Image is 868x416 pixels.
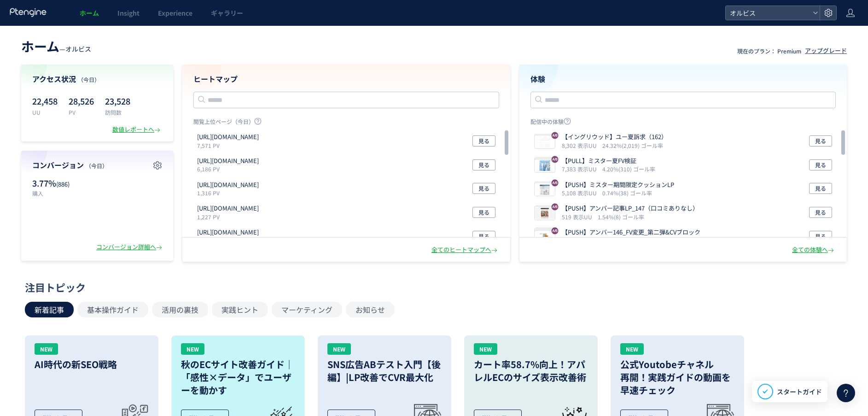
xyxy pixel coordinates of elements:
[535,135,555,148] img: d2ff3e2b30abaab6864925480d2c28881752056707970.jpeg
[809,135,832,146] button: 見る
[815,135,826,146] span: 見る
[472,159,495,170] button: 見る
[211,8,243,18] span: ギャラリー
[562,228,700,237] p: 【PUSH】アンバー146_FV変更_第二弾&CVブロック
[478,207,489,218] span: 見る
[815,183,826,194] span: 見る
[620,358,734,397] h3: 公式Youtobeチャネル 再開！実践ガイドの動画を 早速チェック
[562,141,600,149] i: 8,302 表示UU
[562,133,667,141] p: 【イングリウッド】ユー夏訴求（162）
[32,94,58,108] p: 22,458
[105,108,130,116] p: 訪問数
[32,177,93,189] p: 3.77%
[809,183,832,194] button: 見る
[472,135,495,146] button: 見る
[32,160,162,170] h4: コンバージョン
[478,231,489,242] span: 見る
[197,157,259,165] p: https://pr.orbis.co.jp/cosmetics/clearful/331
[69,94,94,108] p: 28,526
[197,204,259,213] p: https://pr.orbis.co.jp/cosmetics/udot/410-12
[197,237,262,245] p: 1,073 PV
[212,302,268,317] button: 実践ヒント
[105,94,130,108] p: 23,528
[815,159,826,170] span: 見る
[197,228,259,237] p: https://pr.orbis.co.jp/cosmetics/mr/203-20
[197,133,259,141] p: https://orbis.co.jp/order/thanks
[478,183,489,194] span: 見る
[80,8,99,18] span: ホーム
[472,183,495,194] button: 見る
[478,135,489,146] span: 見る
[272,302,342,317] button: マーケティング
[112,125,162,134] div: 数値レポートへ
[535,207,555,220] img: c402fd8b98593c40163d866b4f4a13f01754463654498.jpeg
[21,37,91,55] div: —
[158,8,192,18] span: Experience
[35,358,149,371] h3: AI時代の新SEO戦略
[181,343,204,355] div: NEW
[197,181,259,189] p: https://pr.orbis.co.jp/cosmetics/u/100
[86,162,108,170] span: （今日）
[478,159,489,170] span: 見る
[562,181,674,189] p: 【PUSH】ミスター期間限定クッションLP
[32,108,58,116] p: UU
[815,231,826,242] span: 見る
[77,302,148,317] button: 基本操作ガイド
[474,358,588,384] h3: カート率58.7%向上！アパレルECのサイズ表示改善術
[809,231,832,242] button: 見る
[562,204,699,213] p: 【PUSH】アンバー記事LP_147（口コミありなし）
[598,213,644,221] i: 1.54%(8) ゴール率
[327,358,442,384] h3: SNS広告ABテスト入門【後編】|LP改善でCVR最大化
[193,74,499,84] h4: ヒートマップ
[32,189,93,197] p: 購入
[152,302,208,317] button: 活用の裏技
[727,6,809,20] span: オルビス
[56,180,70,188] span: (886)
[737,47,801,55] p: 現在のプラン： Premium
[181,358,295,397] h3: 秋のECサイト改善ガイド｜「感性×データ」でユーザーを動かす
[346,302,395,317] button: お知らせ
[193,117,499,129] p: 閲覧上位ページ（今日）
[562,157,652,165] p: 【PULL】ミスター夏FV検証
[474,343,497,355] div: NEW
[602,189,652,197] i: 0.74%(38) ゴール率
[35,343,58,355] div: NEW
[69,108,94,116] p: PV
[472,231,495,242] button: 見る
[562,189,600,197] i: 5,108 表示UU
[25,280,839,294] div: 注目トピック
[809,159,832,170] button: 見る
[197,141,262,149] p: 7,571 PV
[197,165,262,173] p: 6,186 PV
[792,246,836,254] div: 全ての体験へ
[602,141,663,149] i: 24.32%(2,019) ゴール率
[21,37,59,55] span: ホーム
[809,207,832,218] button: 見る
[472,207,495,218] button: 見る
[562,237,600,245] i: 1,159 表示UU
[65,44,91,53] span: オルビス
[25,302,74,317] button: 新着記事
[327,343,351,355] div: NEW
[535,159,555,172] img: 5ac25d88a724073074c1e28f6834051a1755499461705.jpeg
[197,189,262,197] p: 1,316 PV
[32,74,162,84] h4: アクセス状況
[78,76,100,83] span: （今日）
[777,387,822,397] span: スタートガイド
[602,237,658,245] i: 35.29%(409) ゴール率
[562,165,600,173] i: 7,383 表示UU
[535,231,555,244] img: 1132b7a5d0bb1f7892e0f96aaedbfb2c1756040007847.jpeg
[805,47,847,55] div: アップグレード
[96,243,164,252] div: コンバージョン詳細へ
[197,213,262,221] p: 1,227 PV
[530,74,836,84] h4: 体験
[815,207,826,218] span: 見る
[602,165,655,173] i: 4.20%(310) ゴール率
[535,183,555,196] img: cc75abd3d48aa8f808243533ff0941a81755750401524.jpeg
[117,8,140,18] span: Insight
[530,117,836,129] p: 配信中の体験
[562,213,596,221] i: 519 表示UU
[620,343,644,355] div: NEW
[431,246,499,254] div: 全てのヒートマップへ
